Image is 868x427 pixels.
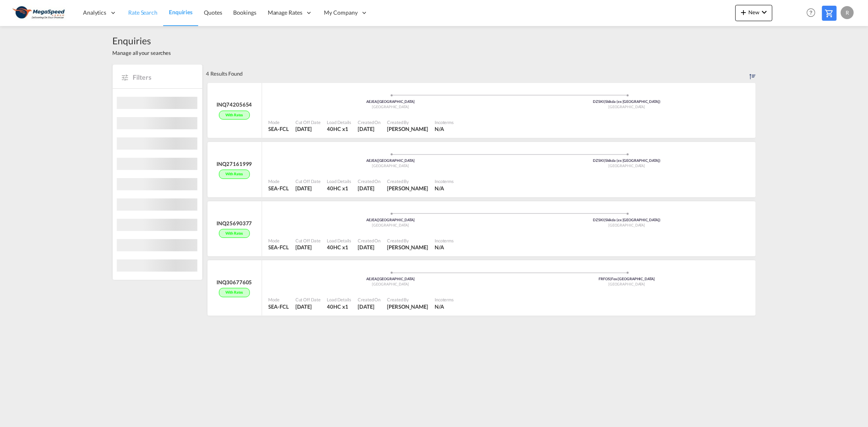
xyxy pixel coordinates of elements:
[295,296,321,303] div: Cut Off Date
[358,185,380,192] div: 26 Aug 2025
[295,303,312,310] span: [DATE]
[358,303,380,310] div: 8 Aug 2025
[504,88,514,92] md-icon: assets/icons/custom/ship-fill.svg
[358,125,380,133] div: 26 Aug 2025
[358,303,374,310] span: [DATE]
[387,125,428,133] div: Robin Lasrado
[206,65,243,83] div: 4 Results Found
[358,185,374,192] span: [DATE]
[604,99,605,104] span: |
[608,282,645,286] span: [GEOGRAPHIC_DATA]
[204,9,222,16] span: Quotes
[387,178,428,184] div: Created By
[358,126,374,132] span: [DATE]
[387,185,428,192] div: Robin Lasrado
[608,105,645,109] span: [GEOGRAPHIC_DATA]
[269,178,289,184] div: Mode
[269,296,289,303] div: Mode
[504,147,514,151] md-icon: assets/icons/custom/ship-fill.svg
[12,4,67,22] img: ad002ba0aea611eda5429768204679d3.JPG
[435,119,454,125] div: Incoterms
[610,277,611,281] span: |
[327,185,352,192] div: 40HC x 1
[387,244,428,251] span: [PERSON_NAME]
[599,277,655,281] span: FRFOS Fos-[GEOGRAPHIC_DATA]
[358,178,380,184] div: Created On
[435,185,444,192] div: N/A
[735,5,772,21] button: icon-plus 400-fgNewicon-chevron-down
[435,125,444,133] div: N/A
[268,9,302,17] span: Manage Rates
[504,265,514,269] md-icon: assets/icons/custom/ship-fill.svg
[327,303,352,310] div: 40HC x 1
[604,218,605,222] span: |
[219,229,249,238] div: With rates
[750,65,756,83] div: Sort by: Created on
[608,163,645,168] span: [GEOGRAPHIC_DATA]
[372,282,409,286] span: [GEOGRAPHIC_DATA]
[217,220,252,227] div: INQ25690377
[269,119,289,125] div: Mode
[759,7,769,17] md-icon: icon-chevron-down
[327,237,352,244] div: Load Details
[269,125,289,133] div: SEA-FCL
[435,296,454,303] div: Incoterms
[387,296,428,303] div: Created By
[372,105,409,109] span: [GEOGRAPHIC_DATA]
[269,185,289,192] div: SEA-FCL
[324,9,358,17] span: My Company
[234,9,256,16] span: Bookings
[295,126,312,132] span: [DATE]
[366,277,415,281] span: AEJEA [GEOGRAPHIC_DATA]
[841,6,854,19] div: R
[269,237,289,244] div: Mode
[435,244,444,251] div: N/A
[219,111,249,120] div: With rates
[269,244,289,251] div: SEA-FCL
[169,9,192,15] span: Enquiries
[128,9,157,16] span: Rate Search
[295,303,321,310] div: 8 Aug 2025
[295,237,321,244] div: Cut Off Date
[217,160,252,168] div: INQ27161999
[387,237,428,244] div: Created By
[372,223,409,227] span: [GEOGRAPHIC_DATA]
[377,158,378,163] span: |
[387,126,428,132] span: [PERSON_NAME]
[295,185,312,192] span: [DATE]
[435,178,454,184] div: Incoterms
[593,99,660,104] span: DZSKI Skikda (ex [GEOGRAPHIC_DATA])
[377,218,378,222] span: |
[358,296,380,303] div: Created On
[83,9,106,17] span: Analytics
[133,73,194,82] span: Filters
[358,244,374,251] span: [DATE]
[387,303,428,310] div: Wesley Pereira
[804,6,822,20] div: Help
[593,218,660,222] span: DZSKI Skikda (ex [GEOGRAPHIC_DATA])
[387,244,428,251] div: Robin Lasrado
[372,163,409,168] span: [GEOGRAPHIC_DATA]
[435,237,454,244] div: Incoterms
[739,9,769,15] span: New
[593,158,660,163] span: DZSKI Skikda (ex [GEOGRAPHIC_DATA])
[206,260,756,320] div: INQ30677605With rates OriginJebel Ali United Arab EmiratesDestinationFos-sur-Mer FranceModeSEA-FC...
[366,218,415,222] span: AEJEA [GEOGRAPHIC_DATA]
[377,99,378,104] span: |
[327,296,352,303] div: Load Details
[219,170,249,179] div: With rates
[804,6,818,20] span: Help
[387,303,428,310] span: [PERSON_NAME]
[604,158,605,163] span: |
[295,185,321,192] div: 16 Sep 2025
[206,142,756,201] div: INQ27161999With rates OriginJebel Ali United Arab EmiratesDestinationSkikda (ex Philippeville) Al...
[366,99,415,104] span: AEJEA [GEOGRAPHIC_DATA]
[608,223,645,227] span: [GEOGRAPHIC_DATA]
[113,49,171,57] span: Manage all your searches
[217,101,252,108] div: INQ74205654
[206,201,756,261] div: INQ25690377With rates OriginJebel Ali United Arab EmiratesDestinationSkikda (ex Philippeville) Al...
[295,119,321,125] div: Cut Off Date
[327,244,352,251] div: 40HC x 1
[113,34,171,47] span: Enquiries
[295,125,321,133] div: 1 Sep 2025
